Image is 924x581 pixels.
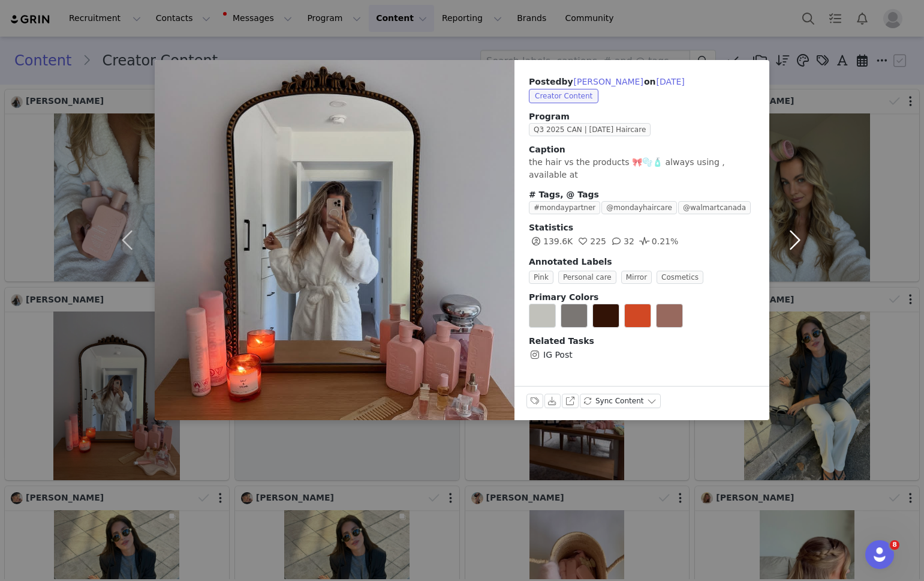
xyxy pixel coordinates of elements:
[529,271,553,284] span: Pink
[865,540,894,569] iframe: Intercom live chat
[561,77,643,86] span: by
[529,236,573,246] span: 139.6K
[655,74,685,89] button: [DATE]
[529,201,600,214] span: #mondaypartner
[543,349,573,361] span: IG Post
[529,77,685,86] span: Posted on
[657,271,703,284] span: Cosmetics
[621,271,652,284] span: Mirror
[529,110,755,123] span: Program
[529,123,651,136] span: Q3 2025 CAN | [DATE] Haircare
[529,190,599,199] span: # Tags, @ Tags
[529,157,725,179] span: the hair vs the products 🎀🫧🧴 always using , available at
[529,336,594,346] span: Related Tasks
[529,223,573,232] span: Statistics
[576,236,606,246] span: 225
[609,236,634,246] span: 32
[529,145,565,154] span: Caption
[637,236,678,246] span: 0.21%
[573,74,644,89] button: [PERSON_NAME]
[678,201,751,214] span: @walmartcanada
[580,394,661,408] button: Sync Content
[558,271,616,284] span: Personal care
[890,540,899,550] span: 8
[529,89,598,103] span: Creator Content
[529,124,655,134] a: Q3 2025 CAN | [DATE] Haircare
[529,292,598,302] span: Primary Colors
[601,201,677,214] span: @mondayhaircare
[529,257,612,266] span: Annotated Labels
